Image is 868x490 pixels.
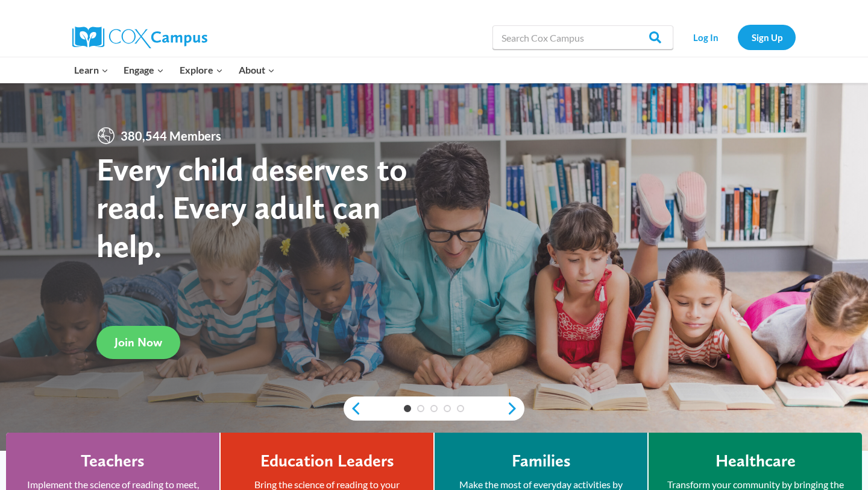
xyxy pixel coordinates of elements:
a: 4 [444,405,451,412]
a: Sign Up [738,25,796,49]
span: 380,544 Members [116,126,226,145]
nav: Primary Navigation [66,57,282,83]
nav: Secondary Navigation [679,25,796,49]
a: 3 [430,405,438,412]
span: Join Now [115,335,162,349]
a: 5 [457,405,464,412]
div: content slider buttons [344,396,524,421]
h4: Healthcare [715,451,796,471]
span: Engage [124,62,164,78]
h4: Education Leaders [260,451,394,471]
span: Learn [74,62,108,78]
a: 1 [404,405,411,412]
a: Join Now [96,326,180,359]
input: Search Cox Campus [492,25,673,49]
span: About [239,62,275,78]
a: previous [344,401,362,416]
img: Cox Campus [72,27,207,48]
span: Explore [180,62,223,78]
a: next [506,401,524,416]
a: 2 [417,405,424,412]
h4: Families [512,451,571,471]
h4: Teachers [81,451,145,471]
strong: Every child deserves to read. Every adult can help. [96,150,407,265]
a: Log In [679,25,732,49]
